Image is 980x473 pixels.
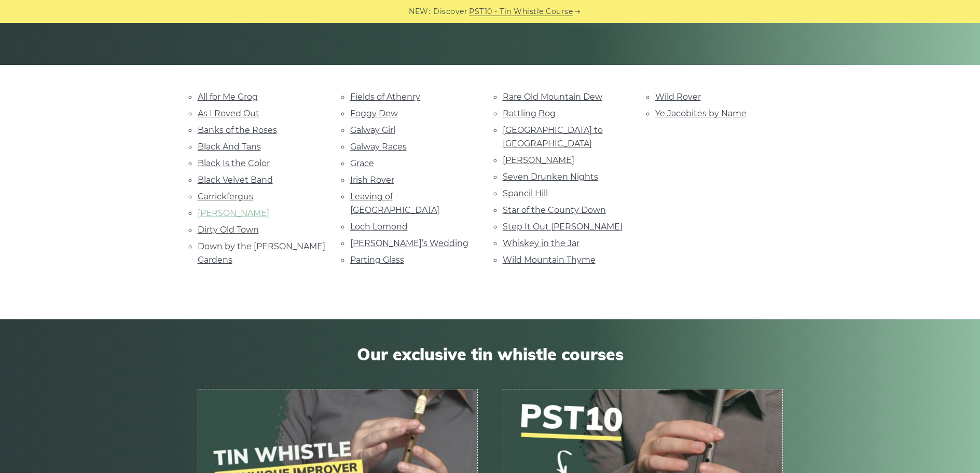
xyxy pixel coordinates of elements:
[350,255,404,265] a: Parting Glass
[198,92,258,102] a: All for Me Grog
[198,109,259,118] a: As I Roved Out
[350,238,468,248] a: [PERSON_NAME]’s Wedding
[409,6,430,18] span: NEW:
[469,6,573,18] a: PST10 - Tin Whistle Course
[350,109,398,118] a: Foggy Dew
[655,92,701,102] a: Wild Rover
[503,255,596,265] a: Wild Mountain Thyme
[198,344,783,364] span: Our exclusive tin whistle courses
[350,158,374,168] a: Grace
[198,208,269,218] a: [PERSON_NAME]
[198,192,253,201] a: Carrickfergus
[198,225,259,235] a: Dirty Old Town
[433,6,467,18] span: Discover
[350,142,407,152] a: Galway Races
[198,175,273,185] a: Black Velvet Band
[503,92,602,102] a: Rare Old Mountain Dew
[350,192,439,215] a: Leaving of [GEOGRAPHIC_DATA]
[503,188,548,198] a: Spancil Hill
[198,125,277,135] a: Banks of the Roses
[503,155,574,165] a: [PERSON_NAME]
[503,238,579,248] a: Whiskey in the Jar
[350,175,394,185] a: Irish Rover
[655,109,747,118] a: Ye Jacobites by Name
[350,222,408,232] a: Loch Lomond
[350,125,395,135] a: Galway Girl
[198,158,270,168] a: Black Is the Color
[503,172,598,182] a: Seven Drunken Nights
[198,142,261,152] a: Black And Tans
[503,109,556,118] a: Rattling Bog
[198,241,325,265] a: Down by the [PERSON_NAME] Gardens
[503,205,606,215] a: Star of the County Down
[503,222,623,232] a: Step It Out [PERSON_NAME]
[503,125,603,148] a: [GEOGRAPHIC_DATA] to [GEOGRAPHIC_DATA]
[350,92,420,102] a: Fields of Athenry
